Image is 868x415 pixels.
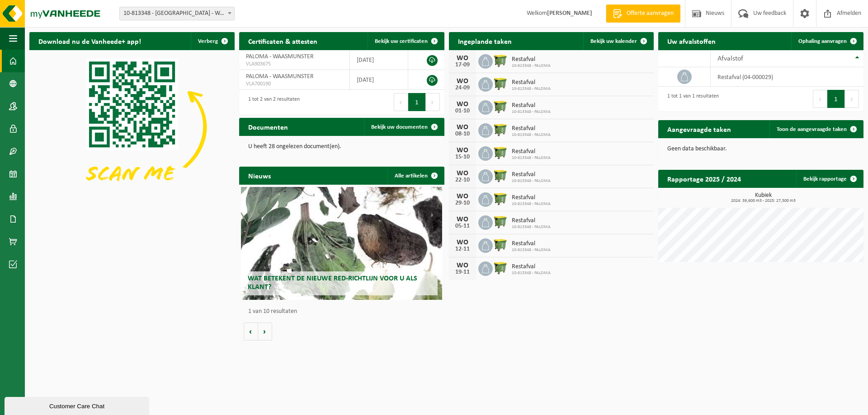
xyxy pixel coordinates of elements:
h2: Ingeplande taken [449,32,521,50]
span: Restafval [512,79,551,86]
span: Restafval [512,171,551,178]
span: Restafval [512,148,551,155]
a: Offerte aanvragen [606,5,680,23]
button: Previous [813,90,827,108]
a: Bekijk uw kalender [583,32,653,50]
span: 10-813348 - PALOMA [512,201,551,207]
div: 19-11 [453,269,472,275]
button: Verberg [191,32,234,50]
span: Verberg [198,38,218,44]
span: Bekijk uw certificaten [375,38,428,44]
span: Restafval [512,125,551,132]
h2: Certificaten & attesten [239,32,326,50]
span: 2024: 39,600 m3 - 2025: 27,500 m3 [663,199,863,203]
span: 10-813348 - PALOMA - WAASMUNSTER [119,7,235,20]
span: 10-813348 - PALOMA - WAASMUNSTER [120,7,234,20]
span: Ophaling aanvragen [798,38,847,44]
img: Download de VHEPlus App [29,50,235,204]
td: [DATE] [350,50,408,70]
span: Restafval [512,194,551,201]
h2: Aangevraagde taken [658,120,740,138]
span: 10-813348 - PALOMA [512,247,551,253]
div: 1 tot 1 van 1 resultaten [663,89,719,109]
div: WO [453,216,472,223]
img: WB-1100-HPE-GN-50 [493,191,508,206]
div: 17-09 [453,62,472,68]
td: restafval (04-000029) [711,67,863,87]
div: 1 tot 2 van 2 resultaten [244,92,300,112]
button: 1 [827,90,845,108]
button: Previous [394,93,408,111]
span: Wat betekent de nieuwe RED-richtlijn voor u als klant? [248,275,417,291]
img: WB-1100-HPE-GN-50 [493,99,508,114]
img: WB-1100-HPE-GN-50 [493,145,508,160]
img: WB-1100-HPE-GN-50 [493,260,508,275]
a: Bekijk rapportage [796,170,863,188]
span: Restafval [512,56,551,63]
span: 10-813348 - PALOMA [512,155,551,161]
img: WB-1100-HPE-GN-50 [493,237,508,252]
div: 12-11 [453,246,472,252]
div: WO [453,193,472,200]
h3: Kubiek [663,192,863,203]
p: U heeft 28 ongelezen document(en). [248,144,435,150]
h2: Uw afvalstoffen [658,32,725,50]
button: Next [845,90,859,108]
div: WO [453,78,472,85]
div: 29-10 [453,200,472,206]
div: 05-11 [453,223,472,229]
span: VLA903675 [246,61,343,68]
img: WB-1100-HPE-GN-50 [493,76,508,91]
div: 08-10 [453,131,472,137]
span: 10-813348 - PALOMA [512,86,551,92]
img: WB-1100-HPE-GN-50 [493,122,508,137]
div: WO [453,124,472,131]
h2: Rapportage 2025 / 2024 [658,170,750,187]
img: WB-1100-HPE-GN-50 [493,214,508,229]
button: 1 [408,93,426,111]
span: 10-813348 - PALOMA [512,63,551,69]
p: Geen data beschikbaar. [667,146,854,152]
div: WO [453,239,472,246]
a: Alle artikelen [387,167,443,185]
span: PALOMA - WAASMUNSTER [246,53,314,60]
a: Ophaling aanvragen [791,32,863,50]
span: PALOMA - WAASMUNSTER [246,73,314,80]
span: Restafval [512,263,551,270]
span: 10-813348 - PALOMA [512,224,551,230]
div: 24-09 [453,85,472,91]
div: WO [453,55,472,62]
div: WO [453,101,472,108]
iframe: chat widget [5,395,151,415]
td: [DATE] [350,70,408,90]
span: VLA700190 [246,80,343,88]
span: Offerte aanvragen [624,9,676,18]
a: Bekijk uw documenten [364,118,443,136]
span: Bekijk uw documenten [371,124,428,130]
div: WO [453,262,472,269]
div: WO [453,147,472,154]
span: Bekijk uw kalender [590,38,637,44]
img: WB-1100-HPE-GN-50 [493,53,508,68]
span: Restafval [512,102,551,109]
h2: Download nu de Vanheede+ app! [29,32,150,50]
span: 10-813348 - PALOMA [512,132,551,138]
div: 01-10 [453,108,472,114]
span: Afvalstof [717,55,743,62]
span: 10-813348 - PALOMA [512,178,551,184]
span: Toon de aangevraagde taken [777,126,847,132]
button: Next [426,93,440,111]
span: 10-813348 - PALOMA [512,270,551,276]
span: Restafval [512,217,551,224]
button: Volgende [258,322,272,340]
button: Vorige [244,322,258,340]
img: WB-1100-HPE-GN-50 [493,168,508,183]
a: Toon de aangevraagde taken [769,120,863,138]
span: Restafval [512,240,551,247]
h2: Nieuws [239,167,280,184]
div: 15-10 [453,154,472,160]
a: Bekijk uw certificaten [368,32,443,50]
div: WO [453,170,472,177]
div: 22-10 [453,177,472,183]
